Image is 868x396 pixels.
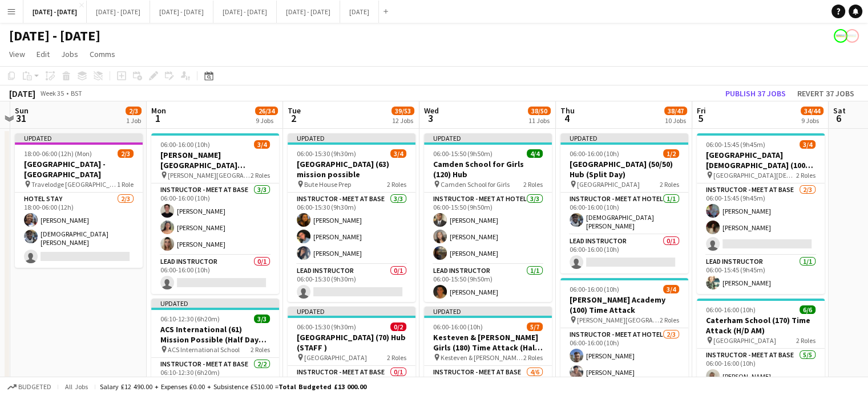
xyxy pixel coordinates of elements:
[834,29,847,43] app-user-avatar: Programmes & Operations
[721,86,790,101] button: Publish 37 jobs
[9,88,35,99] div: [DATE]
[56,47,83,62] a: Jobs
[340,1,379,23] button: [DATE]
[150,1,213,23] button: [DATE] - [DATE]
[63,382,90,391] span: All jobs
[277,1,340,23] button: [DATE] - [DATE]
[38,89,66,97] span: Week 35
[85,47,120,62] a: Comms
[213,1,277,23] button: [DATE] - [DATE]
[32,47,54,62] a: Edit
[71,89,82,97] div: BST
[6,381,53,393] button: Budgeted
[23,1,87,23] button: [DATE] - [DATE]
[278,382,366,391] span: Total Budgeted £13 000.00
[37,49,50,59] span: Edit
[90,49,115,59] span: Comms
[793,86,859,101] button: Revert 37 jobs
[18,383,51,391] span: Budgeted
[9,27,100,44] h1: [DATE] - [DATE]
[9,49,25,59] span: View
[845,29,859,43] app-user-avatar: Programmes & Operations
[5,47,30,62] a: View
[87,1,150,23] button: [DATE] - [DATE]
[100,382,366,391] div: Salary £12 490.00 + Expenses £0.00 + Subsistence £510.00 =
[61,49,78,59] span: Jobs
